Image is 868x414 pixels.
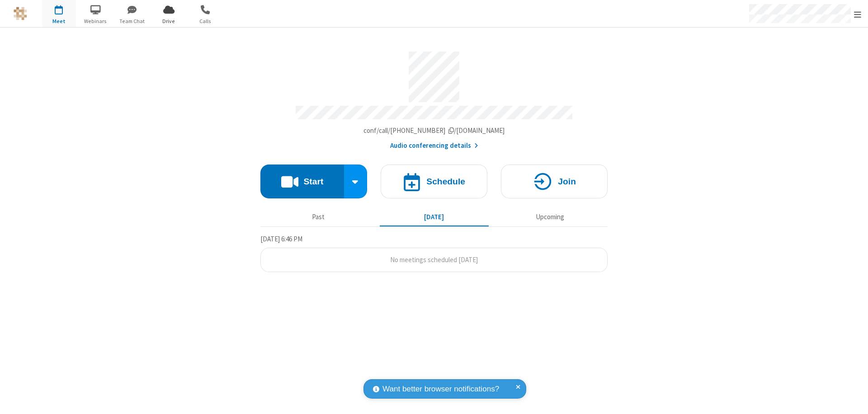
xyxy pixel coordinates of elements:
[380,208,489,226] button: [DATE]
[79,17,113,25] span: Webinars
[495,208,604,226] button: Upcoming
[260,234,608,273] section: Today's Meetings
[260,45,608,151] section: Account details
[152,17,186,25] span: Drive
[115,17,149,25] span: Team Chat
[390,141,478,151] button: Audio conferencing details
[303,177,323,186] h4: Start
[390,255,478,264] span: No meetings scheduled [DATE]
[344,165,368,198] div: Start conference options
[381,165,487,198] button: Schedule
[382,383,499,395] span: Want better browser notifications?
[42,17,76,25] span: Meet
[260,165,344,198] button: Start
[363,126,505,135] span: Copy my meeting room link
[558,177,576,186] h4: Join
[501,165,608,198] button: Join
[363,126,505,136] button: Copy my meeting room linkCopy my meeting room link
[260,235,302,243] span: [DATE] 6:46 PM
[14,7,27,20] img: QA Selenium DO NOT DELETE OR CHANGE
[426,177,465,186] h4: Schedule
[189,17,222,25] span: Calls
[264,208,373,226] button: Past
